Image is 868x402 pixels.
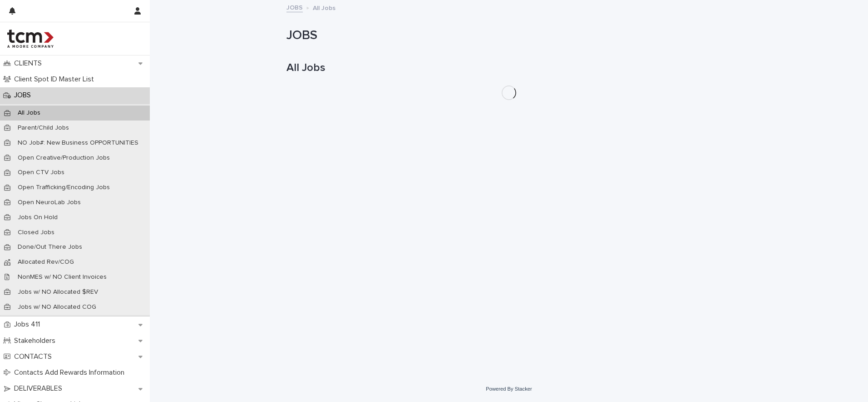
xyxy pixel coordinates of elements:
[286,28,731,44] h1: JOBS
[10,368,132,377] p: Contacts Add Rewards Information
[10,384,69,393] p: DELIVERABLES
[10,109,48,117] p: All Jobs
[10,258,81,266] p: Allocated Rev/COG
[10,303,104,311] p: Jobs w/ NO Allocated COG
[10,169,72,176] p: Open CTV Jobs
[10,229,62,236] p: Closed Jobs
[10,288,105,296] p: Jobs w/ NO Allocated $REV
[10,184,117,191] p: Open Trafficking/Encoding Jobs
[10,124,76,132] p: Parent/Child Jobs
[10,59,49,68] p: CLIENTS
[10,214,65,221] p: Jobs On Hold
[10,139,146,147] p: NO Job#: New Business OPPORTUNITIES
[10,337,63,345] p: Stakeholders
[286,2,303,12] a: JOBS
[10,273,114,281] p: NonMES w/ NO Client Invoices
[10,75,101,84] p: Client Spot ID Master List
[7,30,54,48] img: 4hMmSqQkux38exxPVZHQ
[286,61,731,75] h1: All Jobs
[10,154,117,162] p: Open Creative/Production Jobs
[10,199,88,206] p: Open NeuroLab Jobs
[10,91,38,100] p: JOBS
[313,2,335,12] p: All Jobs
[10,352,59,361] p: CONTACTS
[10,320,47,329] p: Jobs 411
[486,386,532,392] a: Powered By Stacker
[10,243,89,251] p: Done/Out There Jobs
